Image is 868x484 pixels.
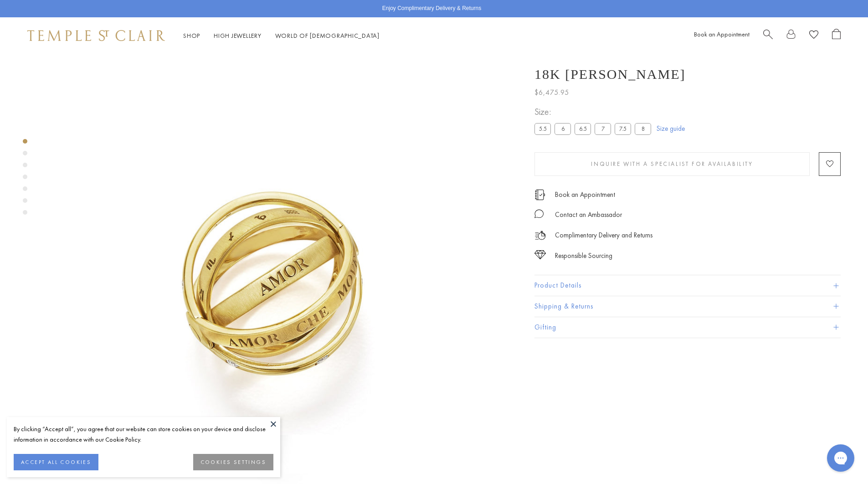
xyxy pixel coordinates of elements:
nav: Main navigation [183,30,380,41]
a: Size guide [657,124,685,133]
img: icon_delivery.svg [534,230,546,241]
h1: 18K [PERSON_NAME] [534,67,686,82]
span: Size: [534,104,655,119]
div: Responsible Sourcing [555,250,612,262]
label: 7.5 [615,123,631,134]
label: 6.5 [575,123,591,134]
img: MessageIcon-01_2.svg [534,209,544,218]
button: Gifting [534,317,841,338]
label: 8 [635,123,651,134]
a: Book an Appointment [694,30,750,38]
button: Inquire With A Specialist for Availability [534,152,810,176]
a: World of [DEMOGRAPHIC_DATA]World of [DEMOGRAPHIC_DATA] [275,31,380,40]
span: $6,475.95 [534,87,569,98]
a: Search [763,29,773,43]
img: Temple St. Clair [27,30,165,41]
img: icon_appointment.svg [534,190,545,200]
div: Contact an Ambassador [555,209,622,221]
a: ShopShop [183,31,200,40]
button: ACCEPT ALL COOKIES [14,454,98,470]
span: Inquire With A Specialist for Availability [591,160,753,168]
label: 7 [595,123,611,134]
button: Shipping & Returns [534,296,841,317]
p: Enjoy Complimentary Delivery & Returns [382,4,481,13]
div: Product gallery navigation [23,137,27,222]
button: Product Details [534,275,841,296]
a: High JewelleryHigh Jewellery [214,31,262,40]
a: View Wishlist [809,29,818,43]
div: By clicking “Accept all”, you agree that our website can store cookies on your device and disclos... [14,424,273,445]
img: icon_sourcing.svg [534,250,546,259]
label: 6 [555,123,571,134]
p: Complimentary Delivery and Returns [555,230,652,241]
button: COOKIES SETTINGS [193,454,273,470]
iframe: Gorgias live chat messenger [822,441,859,475]
a: Book an Appointment [555,190,615,200]
label: 5.5 [534,123,551,134]
a: Open Shopping Bag [832,29,841,43]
